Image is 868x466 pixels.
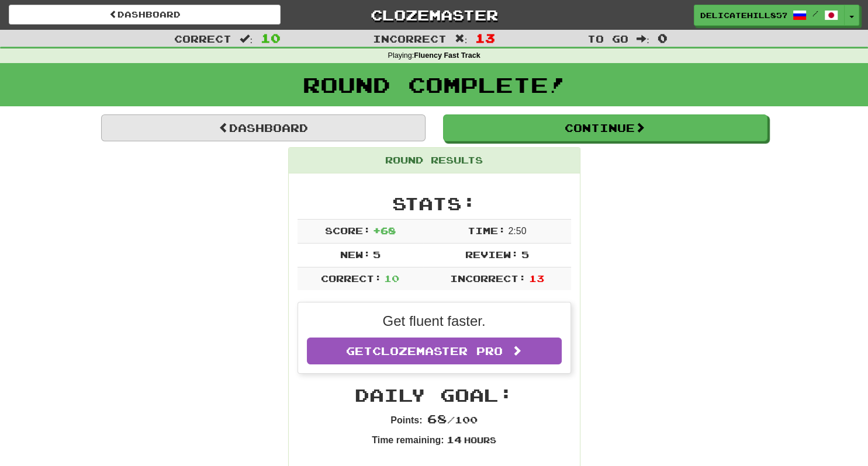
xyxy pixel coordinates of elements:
span: + 68 [373,225,396,236]
span: : [637,34,649,44]
span: New: [340,249,370,260]
h1: Round Complete! [4,73,864,96]
span: Incorrect [373,33,447,44]
span: : [455,34,468,44]
span: Correct [174,33,231,44]
span: Review: [465,249,518,260]
div: Round Results [289,148,580,173]
span: DelicateHill8572 [700,10,787,20]
span: 5 [373,249,381,260]
span: 14 [446,434,461,445]
span: 13 [528,273,544,284]
strong: Fluency Fast Track [414,51,480,60]
button: Continue [443,114,767,141]
span: Clozemaster Pro [372,345,503,357]
span: 0 [658,31,668,45]
small: Hours [464,435,496,445]
h2: Daily Goal: [298,385,571,405]
a: GetClozemaster Pro [307,338,562,364]
a: Dashboard [101,114,426,141]
span: 10 [261,31,281,45]
a: Clozemaster [298,5,570,25]
strong: Time remaining: [372,435,444,445]
span: / 100 [427,414,478,425]
span: Correct: [321,273,382,284]
span: Score: [324,225,370,236]
span: Incorrect: [450,273,526,284]
span: 13 [475,31,495,45]
a: DelicateHill8572 / [694,5,845,26]
span: 68 [427,412,447,426]
strong: Points: [390,415,422,425]
span: Time: [468,225,506,236]
span: / [812,9,818,18]
span: 5 [521,249,528,260]
h2: Stats: [298,194,571,213]
p: Get fluent faster. [307,311,562,331]
span: To go [587,33,628,44]
a: Dashboard [9,5,281,25]
span: 10 [384,273,399,284]
span: : [240,34,253,44]
span: 2 : 50 [508,226,526,236]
